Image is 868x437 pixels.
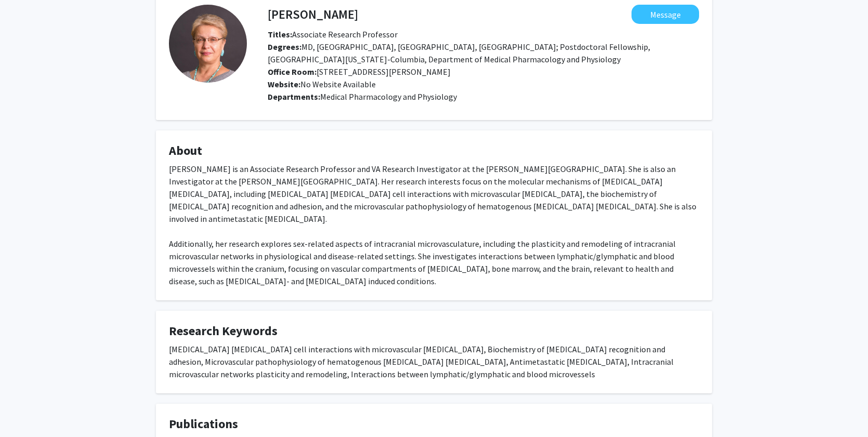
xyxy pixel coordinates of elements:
[268,79,300,89] b: Website:
[268,29,292,39] b: Titles:
[169,5,247,83] img: Profile Picture
[169,163,699,287] div: [PERSON_NAME] is an Associate Research Professor and VA Research Investigator at the [PERSON_NAME...
[632,5,699,24] button: Message Olga Glinskii
[268,29,398,39] span: Associate Research Professor
[320,91,457,102] span: Medical Pharmacology and Physiology
[268,5,358,24] h4: [PERSON_NAME]
[169,143,699,158] h4: About
[169,417,699,432] h4: Publications
[8,390,44,429] iframe: Chat
[268,67,451,77] span: [STREET_ADDRESS][PERSON_NAME]
[169,324,699,339] h4: Research Keywords
[169,343,699,380] div: [MEDICAL_DATA] [MEDICAL_DATA] cell interactions with microvascular [MEDICAL_DATA], Biochemistry o...
[268,67,317,77] b: Office Room:
[268,42,301,52] b: Degrees:
[268,91,320,102] b: Departments:
[268,79,376,89] span: No Website Available
[268,42,650,64] span: MD, [GEOGRAPHIC_DATA], [GEOGRAPHIC_DATA], [GEOGRAPHIC_DATA]; Postdoctoral Fellowship, [GEOGRAPHIC...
